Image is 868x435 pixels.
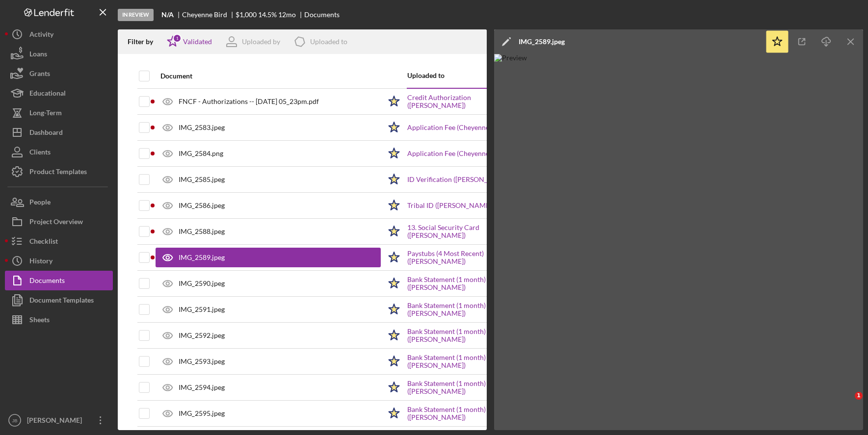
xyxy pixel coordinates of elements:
[29,25,53,47] div: Activity
[29,123,63,145] div: Dashboard
[407,276,530,291] a: Bank Statement (1 month) ([PERSON_NAME])
[835,392,858,415] iframe: Intercom live chat
[179,150,223,157] div: IMG_2584.png
[310,38,347,46] div: Uploaded to
[29,142,51,164] div: Clients
[182,11,236,19] div: Cheyenne Bird
[179,202,225,209] div: IMG_2586.jpeg
[29,162,87,184] div: Product Templates
[407,328,530,343] a: Bank Statement (1 month) ([PERSON_NAME])
[407,150,506,157] a: Application Fee (Cheyenne Bird)
[5,162,113,181] button: Product Templates
[118,9,154,21] div: In Review
[258,11,277,19] div: 14.5 %
[236,10,257,19] span: $1,000
[179,358,225,365] div: IMG_2593.jpeg
[179,332,225,339] div: IMG_2592.jpeg
[407,176,512,183] a: ID Verification ([PERSON_NAME])
[29,310,50,332] div: Sheets
[407,380,530,395] a: Bank Statement (1 month) ([PERSON_NAME])
[179,384,225,391] div: IMG_2594.jpeg
[855,392,863,400] span: 1
[29,83,66,105] div: Educational
[25,410,88,433] div: [PERSON_NAME]
[407,202,494,209] a: Tribal ID ([PERSON_NAME])
[29,271,65,293] div: Documents
[304,11,340,19] div: Documents
[179,228,225,235] div: IMG_2588.jpeg
[5,310,113,330] button: Sheets
[5,123,113,142] button: Dashboard
[5,25,113,44] button: Activity
[160,72,381,80] div: Document
[179,254,225,261] div: IMG_2589.jpeg
[29,231,58,254] div: Checklist
[128,38,160,46] div: Filter by
[5,103,113,123] button: Long-Term
[407,94,530,109] a: Credit Authorization ([PERSON_NAME])
[5,290,113,310] button: Document Templates
[161,11,174,19] b: N/A
[407,250,530,265] a: Paystubs (4 Most Recent) ([PERSON_NAME])
[5,64,113,83] button: Grants
[29,290,94,312] div: Document Templates
[5,142,113,162] button: Clients
[183,38,212,46] div: Validated
[407,406,530,421] a: Bank Statement (1 month) ([PERSON_NAME])
[29,44,47,66] div: Loans
[5,44,113,64] button: Loans
[179,280,225,287] div: IMG_2590.jpeg
[278,11,296,19] div: 12 mo
[5,410,113,430] button: JB[PERSON_NAME]
[407,302,530,317] a: Bank Statement (1 month) ([PERSON_NAME])
[494,54,863,430] img: Preview
[5,251,113,271] button: History
[5,231,113,251] button: Checklist
[29,103,62,125] div: Long-Term
[5,83,113,103] button: Educational
[179,98,319,105] div: FNCF - Authorizations -- [DATE] 05_23pm.pdf
[407,124,506,131] a: Application Fee (Cheyenne Bird)
[5,192,113,212] button: People
[29,192,51,214] div: People
[407,354,530,369] a: Bank Statement (1 month) ([PERSON_NAME])
[29,251,53,273] div: History
[179,306,225,313] div: IMG_2591.jpeg
[29,212,83,234] div: Project Overview
[173,34,182,43] div: 1
[5,271,113,290] button: Documents
[179,124,225,131] div: IMG_2583.jpeg
[12,418,17,423] text: JB
[179,409,225,417] div: IMG_2595.jpeg
[242,38,280,46] div: Uploaded by
[29,64,50,86] div: Grants
[179,176,225,183] div: IMG_2585.jpeg
[519,38,565,46] div: IMG_2589.jpeg
[5,212,113,231] button: Project Overview
[407,224,530,239] a: 13. Social Security Card ([PERSON_NAME])
[407,72,469,79] div: Uploaded to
